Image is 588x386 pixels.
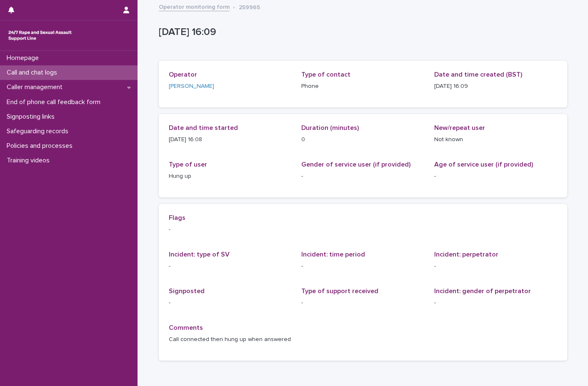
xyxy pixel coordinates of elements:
[434,172,557,181] p: -
[3,69,64,77] p: Call and chat logs
[3,113,61,121] p: Signposting links
[169,251,230,258] span: Incident: type of SV
[169,299,292,307] p: -
[169,125,238,131] span: Date and time started
[434,251,498,258] span: Incident: perpetrator
[301,161,410,168] span: Gender of service user (if provided)
[301,71,350,78] span: Type of contact
[169,71,197,78] span: Operator
[169,225,557,234] p: -
[3,83,69,91] p: Caller management
[169,135,292,144] p: [DATE] 16:08
[3,127,75,135] p: Safeguarding records
[434,299,557,307] p: -
[434,71,522,78] span: Date and time created (BST)
[159,26,564,38] p: [DATE] 16:09
[434,288,531,294] span: Incident: gender of perpetrator
[169,82,214,91] a: [PERSON_NAME]
[434,262,557,271] p: -
[169,324,203,331] span: Comments
[3,98,107,106] p: End of phone call feedback form
[239,2,260,11] p: 259965
[301,125,359,131] span: Duration (minutes)
[169,214,185,221] span: Flags
[434,125,485,131] span: New/repeat user
[434,82,557,91] p: [DATE] 16:09
[7,27,73,44] img: rhQMoQhaT3yELyF149Cw
[3,54,45,62] p: Homepage
[3,142,79,150] p: Policies and processes
[301,288,378,294] span: Type of support received
[301,82,424,91] p: Phone
[301,262,424,271] p: -
[169,262,292,271] p: -
[301,172,424,181] p: -
[434,161,533,168] span: Age of service user (if provided)
[169,172,292,181] p: Hung up
[169,288,205,294] span: Signposted
[169,161,207,168] span: Type of user
[434,135,557,144] p: Not known
[301,135,424,144] p: 0
[3,157,56,164] p: Training videos
[169,335,557,344] p: Call connected then hung up when answered
[159,2,230,11] a: Operator monitoring form
[301,299,424,307] p: -
[301,251,365,258] span: Incident: time period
